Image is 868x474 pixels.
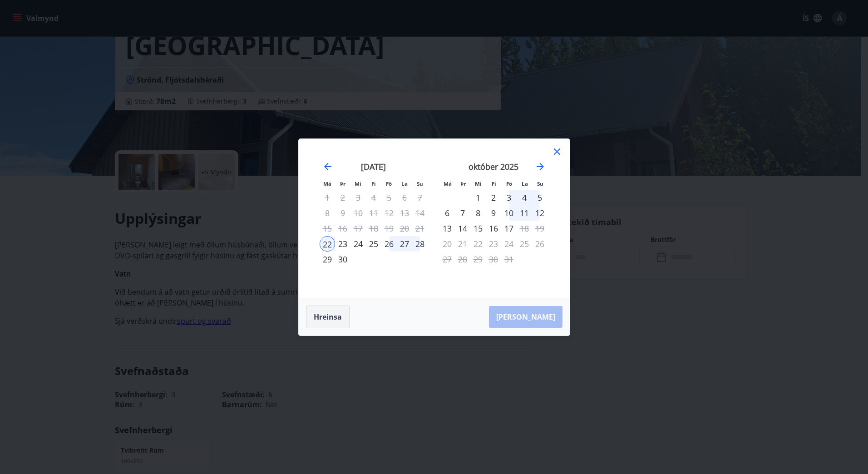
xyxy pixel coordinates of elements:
[361,161,386,172] strong: [DATE]
[486,190,501,205] td: Choose fimmtudagur, 2. október 2025 as your check-out date. It’s available.
[439,236,455,252] td: Not available. mánudagur, 20. október 2025
[455,221,470,236] div: 14
[335,205,350,221] td: Not available. þriðjudagur, 9. september 2025
[501,190,517,205] div: 3
[439,221,455,236] td: Choose mánudagur, 13. október 2025 as your check-out date. It’s available.
[532,190,547,205] div: 5
[455,236,470,252] td: Not available. þriðjudagur, 21. október 2025
[335,236,350,252] td: Choose þriðjudagur, 23. september 2025 as your check-out date. It’s available.
[381,236,397,252] td: Choose föstudagur, 26. september 2025 as your check-out date. It’s available.
[460,180,466,187] small: Þr
[381,221,397,236] td: Not available. föstudagur, 19. september 2025
[475,180,482,187] small: Mi
[320,236,335,252] td: Selected as start date. mánudagur, 22. september 2025
[486,205,501,221] div: 9
[335,252,350,267] div: 30
[366,236,381,252] div: 25
[350,205,366,221] td: Not available. miðvikudagur, 10. september 2025
[517,190,532,205] div: 4
[486,205,501,221] td: Choose fimmtudagur, 9. október 2025 as your check-out date. It’s available.
[320,205,335,221] td: Not available. mánudagur, 8. september 2025
[335,236,350,252] div: 23
[417,180,423,187] small: Su
[381,205,397,221] div: Aðeins útritun í boði
[412,236,428,252] div: 28
[412,190,428,205] td: Not available. sunnudagur, 7. september 2025
[350,236,366,252] div: 24
[470,190,486,205] td: Choose miðvikudagur, 1. október 2025 as your check-out date. It’s available.
[366,190,381,205] td: Not available. fimmtudagur, 4. september 2025
[470,221,486,236] td: Choose miðvikudagur, 15. október 2025 as your check-out date. It’s available.
[439,205,455,221] td: Choose mánudagur, 6. október 2025 as your check-out date. It’s available.
[439,221,455,236] div: 13
[320,252,335,267] td: Choose mánudagur, 29. september 2025 as your check-out date. It’s available.
[532,190,547,205] td: Choose sunnudagur, 5. október 2025 as your check-out date. It’s available.
[486,190,501,205] div: 2
[532,205,547,221] td: Choose sunnudagur, 12. október 2025 as your check-out date. It’s available.
[439,252,455,267] td: Not available. mánudagur, 27. október 2025
[366,221,381,236] td: Not available. fimmtudagur, 18. september 2025
[412,221,428,236] td: Not available. sunnudagur, 21. september 2025
[492,180,496,187] small: Fi
[397,190,412,205] td: Not available. laugardagur, 6. september 2025
[470,252,486,267] td: Not available. miðvikudagur, 29. október 2025
[320,190,335,205] td: Not available. mánudagur, 1. september 2025
[501,205,517,221] td: Choose föstudagur, 10. október 2025 as your check-out date. It’s available.
[470,205,486,221] td: Choose miðvikudagur, 8. október 2025 as your check-out date. It’s available.
[532,236,547,252] td: Not available. sunnudagur, 26. október 2025
[517,205,532,221] td: Choose laugardagur, 11. október 2025 as your check-out date. It’s available.
[455,221,470,236] td: Choose þriðjudagur, 14. október 2025 as your check-out date. It’s available.
[310,150,559,287] div: Calendar
[470,221,486,236] div: 15
[386,180,392,187] small: Fö
[397,236,412,252] td: Choose laugardagur, 27. september 2025 as your check-out date. It’s available.
[535,161,546,172] div: Move forward to switch to the next month.
[486,221,501,236] td: Choose fimmtudagur, 16. október 2025 as your check-out date. It’s available.
[501,221,517,236] div: Aðeins útritun í boði
[381,236,397,252] div: 26
[335,221,350,236] td: Not available. þriðjudagur, 16. september 2025
[366,205,381,221] td: Not available. fimmtudagur, 11. september 2025
[532,221,547,236] td: Not available. sunnudagur, 19. október 2025
[412,205,428,221] td: Not available. sunnudagur, 14. september 2025
[412,236,428,252] td: Choose sunnudagur, 28. september 2025 as your check-out date. It’s available.
[322,161,333,172] div: Move backward to switch to the previous month.
[397,205,412,221] td: Not available. laugardagur, 13. september 2025
[455,252,470,267] td: Not available. þriðjudagur, 28. október 2025
[470,236,486,252] td: Not available. miðvikudagur, 22. október 2025
[340,180,345,187] small: Þr
[486,221,501,236] div: 16
[335,252,350,267] td: Choose þriðjudagur, 30. september 2025 as your check-out date. It’s available.
[501,205,517,221] div: 10
[444,180,452,187] small: Má
[320,221,335,236] td: Not available. mánudagur, 15. september 2025
[501,190,517,205] td: Choose föstudagur, 3. október 2025 as your check-out date. It’s available.
[366,236,381,252] td: Choose fimmtudagur, 25. september 2025 as your check-out date. It’s available.
[439,205,455,221] div: 6
[522,180,528,187] small: La
[532,205,547,221] div: 12
[350,190,366,205] td: Not available. miðvikudagur, 3. september 2025
[517,205,532,221] div: 11
[355,180,361,187] small: Mi
[517,221,532,236] td: Not available. laugardagur, 18. október 2025
[486,236,501,252] td: Not available. fimmtudagur, 23. október 2025
[537,180,543,187] small: Su
[517,236,532,252] td: Not available. laugardagur, 25. október 2025
[320,236,335,252] div: 22
[517,190,532,205] td: Choose laugardagur, 4. október 2025 as your check-out date. It’s available.
[320,252,335,267] div: 29
[469,161,518,172] strong: október 2025
[381,190,397,205] td: Not available. föstudagur, 5. september 2025
[350,221,366,236] td: Not available. miðvikudagur, 17. september 2025
[455,205,470,221] div: 7
[501,221,517,236] td: Choose föstudagur, 17. október 2025 as your check-out date. It’s available.
[501,236,517,252] td: Not available. föstudagur, 24. október 2025
[350,236,366,252] td: Choose miðvikudagur, 24. september 2025 as your check-out date. It’s available.
[470,205,486,221] div: 8
[397,236,412,252] div: 27
[397,221,412,236] td: Not available. laugardagur, 20. september 2025
[371,180,376,187] small: Fi
[470,190,486,205] div: 1
[335,190,350,205] td: Not available. þriðjudagur, 2. september 2025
